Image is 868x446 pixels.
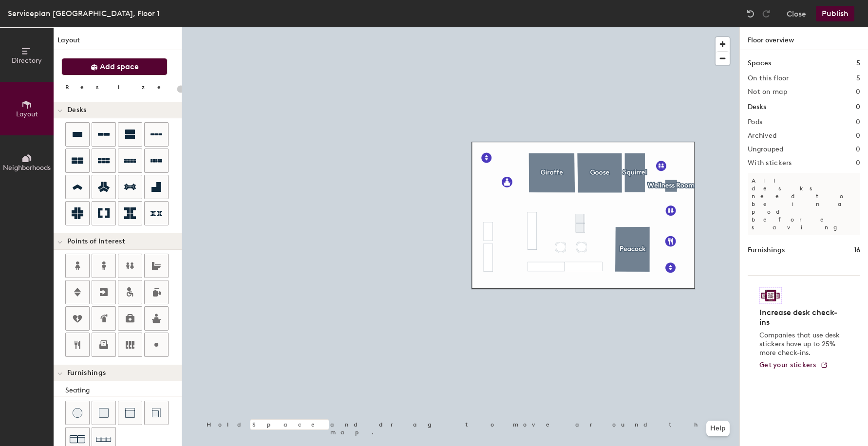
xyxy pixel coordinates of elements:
img: Redo [761,9,771,19]
h2: 0 [856,88,860,96]
span: Desks [67,106,86,114]
h2: Archived [748,132,776,140]
img: Sticker logo [759,287,782,304]
h1: 5 [856,58,860,69]
h1: 0 [856,102,860,112]
span: Layout [16,110,38,118]
h2: 0 [856,146,860,153]
button: Couch (corner) [144,401,169,425]
span: Neighborhoods [3,164,51,172]
p: Companies that use desk stickers have up to 25% more check-ins. [759,331,843,357]
div: Resize [65,83,173,91]
p: All desks need to be in a pod before saving [748,173,860,235]
h2: 5 [856,74,860,82]
button: Cushion [92,401,116,425]
h1: 16 [854,245,860,256]
h2: With stickers [748,159,792,167]
button: Publish [816,6,854,21]
a: Get your stickers [759,361,828,370]
h2: 0 [856,132,860,140]
span: Get your stickers [759,361,816,369]
span: Furnishings [67,369,106,377]
h1: Spaces [748,58,771,69]
h2: Ungrouped [748,146,784,153]
h2: 0 [856,159,860,167]
button: Help [706,421,730,436]
button: Add space [61,58,168,75]
h2: 0 [856,118,860,126]
h2: Pods [748,118,762,126]
img: Cushion [99,408,109,418]
button: Stool [65,401,90,425]
img: Stool [73,408,82,418]
span: Add space [100,62,139,72]
div: Serviceplan [GEOGRAPHIC_DATA], Floor 1 [8,7,160,19]
span: Points of Interest [67,238,125,245]
img: Undo [746,9,755,19]
img: Couch (corner) [151,408,161,418]
h4: Increase desk check-ins [759,308,843,327]
img: Couch (middle) [125,408,135,418]
span: Directory [12,56,42,65]
h1: Floor overview [740,27,868,50]
h1: Desks [748,102,766,112]
button: Close [787,6,806,21]
h1: Layout [54,35,182,50]
button: Couch (middle) [118,401,142,425]
h1: Furnishings [748,245,785,256]
h2: Not on map [748,88,787,96]
h2: On this floor [748,74,789,82]
div: Seating [65,385,182,396]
